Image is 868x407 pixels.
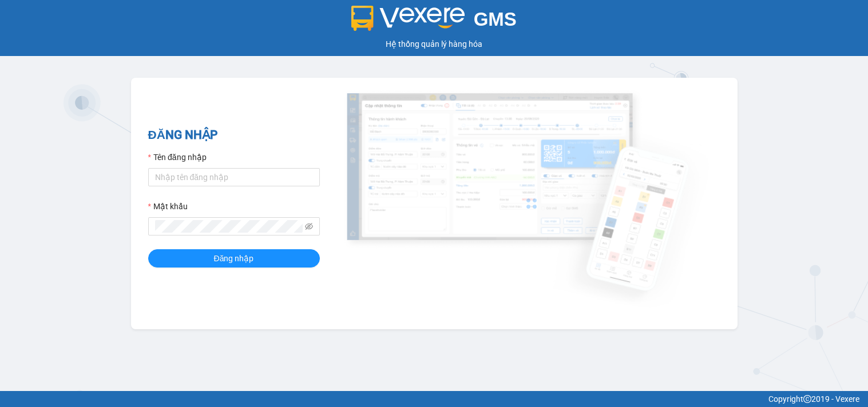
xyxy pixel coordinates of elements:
img: logo 2 [351,6,465,31]
input: Tên đăng nhập [148,168,320,186]
a: GMS [351,17,517,26]
span: copyright [803,395,811,403]
span: eye-invisible [305,222,313,230]
span: GMS [474,9,517,30]
input: Mật khẩu [155,220,303,233]
span: Đăng nhập [214,252,254,265]
h2: ĐĂNG NHẬP [148,126,320,145]
div: Copyright 2019 - Vexere [9,393,859,405]
label: Mật khẩu [148,200,188,213]
button: Đăng nhập [148,249,320,268]
div: Hệ thống quản lý hàng hóa [3,38,865,50]
label: Tên đăng nhập [148,151,207,163]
